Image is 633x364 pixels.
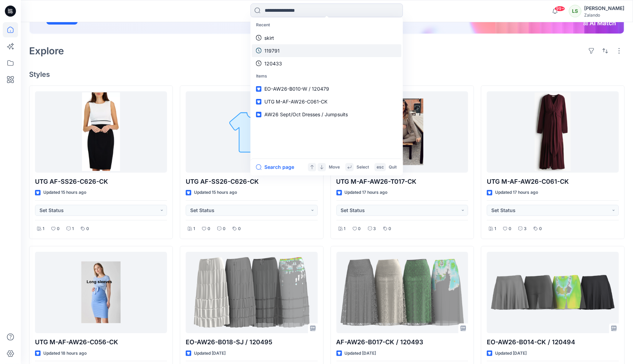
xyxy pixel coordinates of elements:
a: UTG M-AF-AW26-C061-CK [487,91,619,173]
p: EO-AW26-B018-SJ / 120495 [186,337,318,347]
p: UTG AF-SS26-C626-CK [35,177,167,186]
span: 99+ [555,6,565,11]
a: EO-AW26-B014-CK / 120494 [487,252,619,333]
p: 0 [238,225,241,233]
p: Select [357,164,369,171]
a: UTG AF-SS26-C626-CK [186,91,318,173]
p: Updated 18 hours ago [43,350,87,357]
p: Recent [252,19,402,31]
span: EO-AW26-B010-W / 120479 [264,86,329,92]
p: 1 [494,225,496,233]
p: Updated 17 hours ago [345,189,388,196]
div: Zalando [584,12,624,18]
p: Items [252,70,402,83]
p: 0 [57,225,60,233]
a: 120433 [252,57,402,70]
p: UTG M-AF-AW26-T017-CK [336,177,468,186]
p: 0 [509,225,511,233]
p: Updated [DATE] [495,350,527,357]
a: UTG M-AF-AW26-C056-CK [35,252,167,333]
p: 0 [208,225,210,233]
h4: Styles [29,70,625,79]
p: 1 [344,225,346,233]
p: Move [329,164,340,171]
p: 0 [86,225,89,233]
a: UTG M-AF-AW26-C061-CK [252,95,402,108]
a: EO-AW26-B010-W / 120479 [252,82,402,95]
p: UTG M-AF-AW26-C061-CK [487,177,619,186]
a: AW26 Sept/Oct Dresses / Jumpsuits [252,108,402,121]
p: UTG AF-SS26-C626-CK [186,177,318,186]
a: EO-AW26-B018-SJ / 120495 [186,252,318,333]
p: 120433 [264,60,282,67]
p: Updated 15 hours ago [194,189,237,196]
div: [PERSON_NAME] [584,4,624,12]
div: LS [569,5,581,17]
p: EO-AW26-B014-CK / 120494 [487,337,619,347]
p: Quit [389,164,397,171]
p: Updated 17 hours ago [495,189,538,196]
p: 1 [193,225,195,233]
p: 0 [358,225,361,233]
a: AF-AW26-B017-CK / 120493 [336,252,468,333]
p: Updated [DATE] [194,350,226,357]
a: UTG AF-SS26-C626-CK [35,91,167,173]
p: Updated [DATE] [345,350,376,357]
p: UTG M-AF-AW26-C056-CK [35,337,167,347]
p: 1 [43,225,44,233]
h2: Explore [29,45,64,56]
p: skirt [264,34,274,42]
p: 0 [389,225,392,233]
a: skirt [252,31,402,44]
a: 119791 [252,44,402,57]
p: 119791 [264,47,280,54]
span: UTG M-AF-AW26-C061-CK [264,99,327,104]
span: AW26 Sept/Oct Dresses / Jumpsuits [264,111,348,117]
p: 3 [373,225,376,233]
button: Search page [256,163,294,171]
p: 0 [223,225,226,233]
p: 3 [524,225,527,233]
p: 0 [539,225,542,233]
p: esc [377,164,384,171]
p: AF-AW26-B017-CK / 120493 [336,337,468,347]
p: Updated 15 hours ago [43,189,86,196]
p: 1 [72,225,74,233]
